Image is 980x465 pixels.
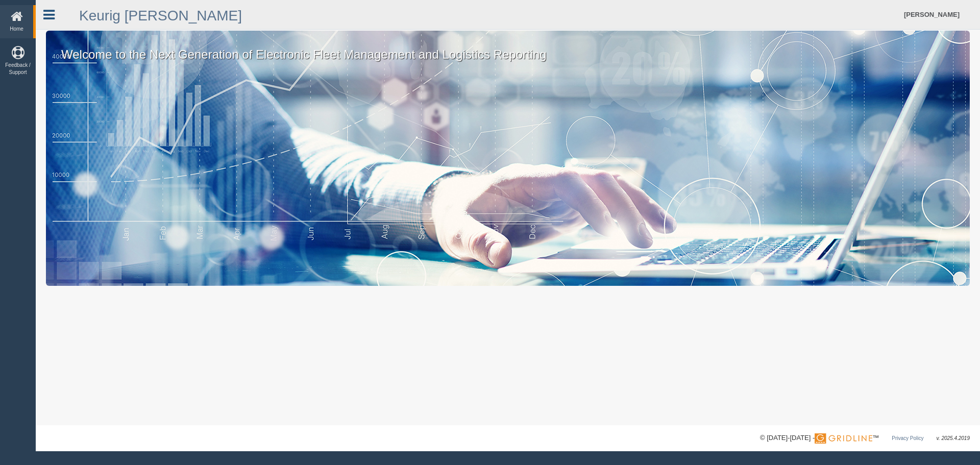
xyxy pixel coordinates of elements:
[760,433,970,444] div: © [DATE]-[DATE] - ™
[79,8,242,23] a: Keurig [PERSON_NAME]
[937,435,970,441] span: v. 2025.4.2019
[815,433,872,444] img: Gridline
[46,31,970,63] p: Welcome to the Next Generation of Electronic Fleet Management and Logistics Reporting
[892,435,923,441] a: Privacy Policy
